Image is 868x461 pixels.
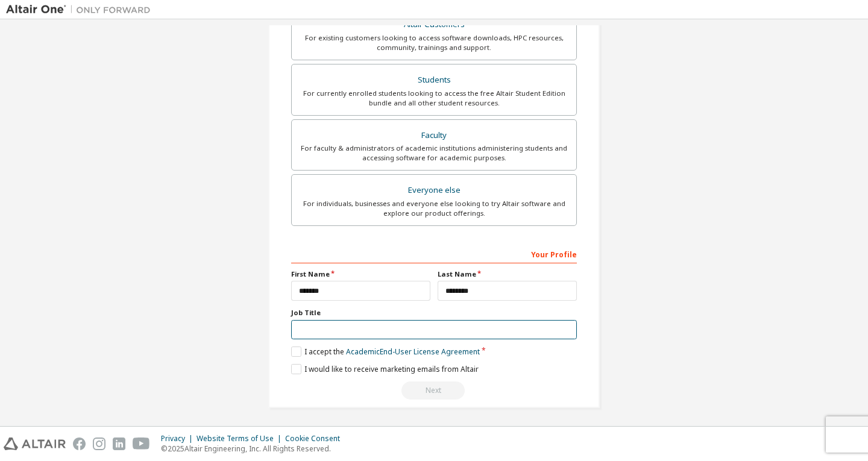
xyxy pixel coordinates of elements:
img: linkedin.svg [113,437,125,450]
div: Read and acccept EULA to continue [291,381,577,400]
label: First Name [291,269,430,279]
label: I would like to receive marketing emails from Altair [291,364,479,374]
div: Students [299,72,569,89]
img: altair_logo.svg [4,437,66,450]
div: Your Profile [291,244,577,263]
div: For existing customers looking to access software downloads, HPC resources, community, trainings ... [299,33,569,52]
div: Everyone else [299,182,569,199]
img: youtube.svg [133,437,150,450]
div: For faculty & administrators of academic institutions administering students and accessing softwa... [299,143,569,163]
label: Last Name [438,269,577,279]
div: For currently enrolled students looking to access the free Altair Student Edition bundle and all ... [299,89,569,108]
div: Website Terms of Use [197,434,285,444]
label: I accept the [291,347,480,357]
label: Job Title [291,308,577,318]
img: facebook.svg [73,437,86,450]
img: instagram.svg [93,437,105,450]
a: Academic End-User License Agreement [346,347,480,357]
div: Privacy [161,434,197,444]
div: Faculty [299,127,569,144]
div: Cookie Consent [285,434,347,444]
div: For individuals, businesses and everyone else looking to try Altair software and explore our prod... [299,199,569,218]
p: © 2025 Altair Engineering, Inc. All Rights Reserved. [161,444,347,454]
img: Altair One [6,4,157,16]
